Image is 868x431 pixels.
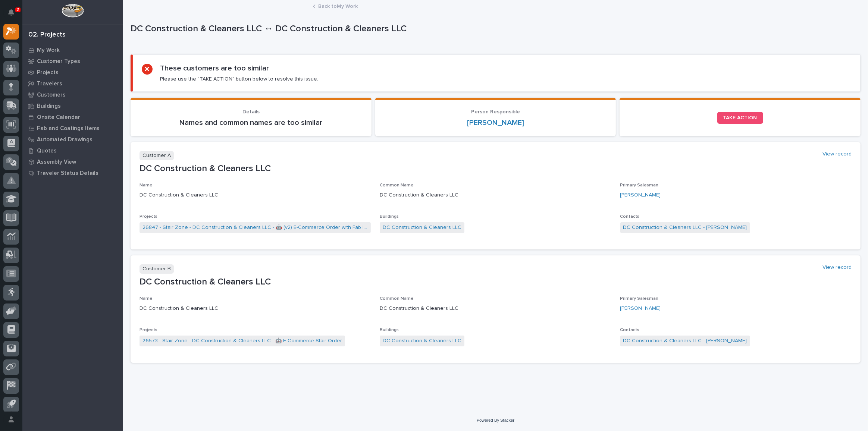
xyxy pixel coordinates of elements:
[623,224,747,232] a: DC Construction & Cleaners LLC - [PERSON_NAME]
[140,183,153,188] span: Name
[22,156,123,167] a: Assembly View
[380,214,399,219] span: Buildings
[620,296,659,301] span: Primary Salesman
[28,31,66,39] div: 02. Projects
[383,337,461,345] a: DC Construction & Cleaners LLC
[140,118,363,127] p: Names and common names are too similar
[140,214,157,219] span: Projects
[22,111,123,123] a: Onsite Calendar
[62,4,84,18] img: Workspace Logo
[22,100,123,111] a: Buildings
[22,78,123,89] a: Travelers
[37,81,62,87] p: Travelers
[22,123,123,134] a: Fab and Coatings Items
[620,191,661,199] a: [PERSON_NAME]
[140,163,852,174] p: DC Construction & Cleaners LLC
[22,145,123,156] a: Quotes
[37,69,59,76] p: Projects
[37,170,98,177] p: Traveler Status Details
[22,67,123,78] a: Projects
[140,296,153,301] span: Name
[37,103,61,110] p: Buildings
[37,58,80,65] p: Customer Types
[37,114,80,121] p: Onsite Calendar
[131,23,858,34] p: DC Construction & Cleaners LLC ↔ DC Construction & Cleaners LLC
[620,183,659,188] span: Primary Salesman
[717,112,763,124] a: TAKE ACTION
[22,89,123,100] a: Customers
[37,92,66,98] p: Customers
[467,118,524,127] a: [PERSON_NAME]
[380,191,611,199] p: DC Construction & Cleaners LLC
[319,1,358,10] a: Back toMy Work
[822,264,852,271] a: View record
[477,418,514,422] a: Powered By Stacker
[471,109,520,114] span: Person Responsible
[142,224,368,232] a: 26847 - Stair Zone - DC Construction & Cleaners LLC - 🤖 (v2) E-Commerce Order with Fab Item
[620,214,640,219] span: Contacts
[620,305,661,312] a: [PERSON_NAME]
[822,151,852,157] a: View record
[383,224,461,232] a: DC Construction & Cleaners LLC
[22,167,123,179] a: Traveler Status Details
[16,7,19,12] p: 2
[37,125,100,132] p: Fab and Coatings Items
[37,47,60,54] p: My Work
[22,44,123,56] a: My Work
[9,9,19,21] div: Notifications2
[380,183,414,188] span: Common Name
[3,4,19,20] button: Notifications
[160,76,318,82] p: Please use the "TAKE ACTION" button below to resolve this issue.
[140,305,371,312] p: DC Construction & Cleaners LLC
[140,151,174,160] p: Customer A
[140,328,157,332] span: Projects
[380,328,399,332] span: Buildings
[142,337,342,345] a: 26573 - Stair Zone - DC Construction & Cleaners LLC - 🤖 E-Commerce Stair Order
[37,148,57,154] p: Quotes
[380,296,414,301] span: Common Name
[723,115,757,120] span: TAKE ACTION
[380,305,611,312] p: DC Construction & Cleaners LLC
[140,264,174,274] p: Customer B
[22,134,123,145] a: Automated Drawings
[140,277,852,287] p: DC Construction & Cleaners LLC
[37,159,76,166] p: Assembly View
[620,328,640,332] span: Contacts
[160,64,269,73] h2: These customers are too similar
[623,337,747,345] a: DC Construction & Cleaners LLC - [PERSON_NAME]
[22,56,123,67] a: Customer Types
[37,136,93,143] p: Automated Drawings
[242,109,260,114] span: Details
[140,191,371,199] p: DC Construction & Cleaners LLC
